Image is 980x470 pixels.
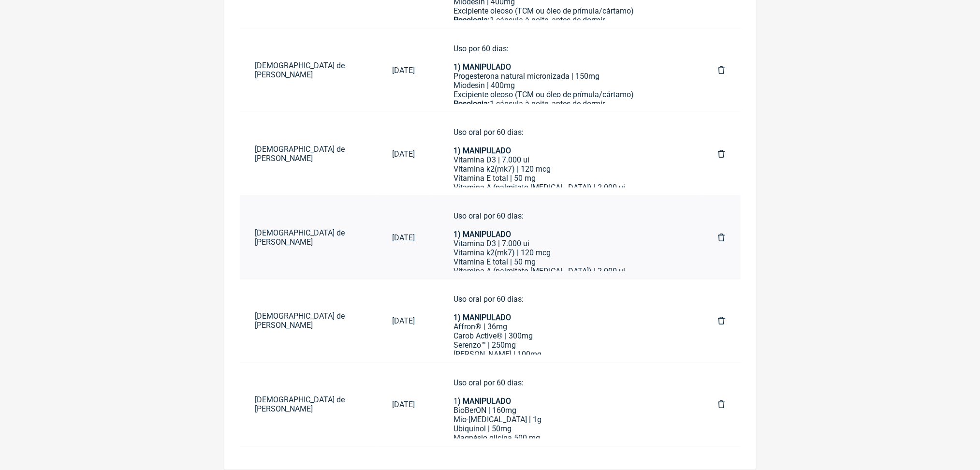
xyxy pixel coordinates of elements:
div: Carob Active® | 300mg [453,332,679,341]
div: Vitamina E total | 50 mg [453,174,679,183]
div: Serenzo™ | 250mg [453,341,679,350]
div: Vitamina D3 | 7.000 ui [453,239,679,248]
div: 1 [453,397,679,406]
a: [DEMOGRAPHIC_DATA] de [PERSON_NAME] [240,304,377,338]
strong: 1) MANIPULADO [453,230,511,239]
a: [DEMOGRAPHIC_DATA] de [PERSON_NAME] [240,137,377,171]
div: Vitamina k2(mk7) | 120 mcg [453,164,679,174]
div: Vitamina A (palmitato [MEDICAL_DATA]) | 2.000 ui Excipiente | cápsula oleosa TCM ou óleo de abacate [453,183,679,201]
strong: 1) MANIPULADO [453,62,511,72]
a: [DATE] [377,58,430,83]
strong: Posologia: [453,99,490,108]
a: Uso por 60 dias:1) MANIPULADOProgesterona natural micronizada | 150mgMiodesin | 400mgExcipiente o... [438,36,695,104]
a: Uso oral por 60 dias: 1) MANIPULADOVitamina D3 | 7.000 uiVitamina k2(mk7) | 120 mcgVitamina E tot... [438,204,695,271]
div: Uso oral por 60 dias: [453,128,679,146]
div: Vitamina E total | 50 mg [453,257,679,266]
div: Uso oral por 60 dias: [453,379,679,397]
div: Uso oral por 60 dias: [453,211,679,230]
div: Uso oral por 60 dias: [453,295,679,323]
div: Vitamina D3 | 7.000 ui [453,155,679,164]
div: Affron® | 36mg [453,323,679,332]
a: Uso oral por 60 dias: 1) MANIPULADOVitamina D3 | 7.000 uiVitamina k2(mk7) | 120 mcgVitamina E tot... [438,120,695,188]
a: [DATE] [377,225,430,250]
strong: 1) MANIPULADO [453,313,511,323]
div: BioBerON | 160mg [453,406,679,415]
strong: Posologia: [453,15,490,25]
div: [PERSON_NAME] | 100mg [453,350,679,359]
div: Uso por 60 dias: Progesterona natural micronizada | 150mg Miodesin | 400mg Excipiente oleoso (TCM... [453,44,679,127]
strong: 1) MANIPULADO [453,146,511,155]
a: [DATE] [377,393,430,417]
div: Mio-[MEDICAL_DATA] | 1g [453,415,679,425]
a: Uso oral por 60 dias:1) MANIPULADOBioBerON | 160mgMio-[MEDICAL_DATA] | 1gUbiquinol | 50mgMagnésio... [438,371,695,439]
a: [DEMOGRAPHIC_DATA] de [PERSON_NAME] [240,388,377,422]
a: [DEMOGRAPHIC_DATA] de [PERSON_NAME] [240,220,377,254]
a: Uso oral por 60 dias:1) MANIPULADOAffron® | 36mgCarob Active® | 300mgSerenzo™ | 250mg[PERSON_NAME... [438,287,695,355]
a: [DEMOGRAPHIC_DATA] de [PERSON_NAME] [240,53,377,87]
a: [DATE] [377,142,430,166]
strong: ) MANIPULADO [458,397,511,406]
div: Vitamina k2(mk7) | 120 mcg [453,248,679,257]
div: Vitamina A (palmitato [MEDICAL_DATA]) | 2.000 ui Excipiente | cápsula oleosa TCM ou óleo de abacate [453,266,679,285]
a: [DATE] [377,309,430,334]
